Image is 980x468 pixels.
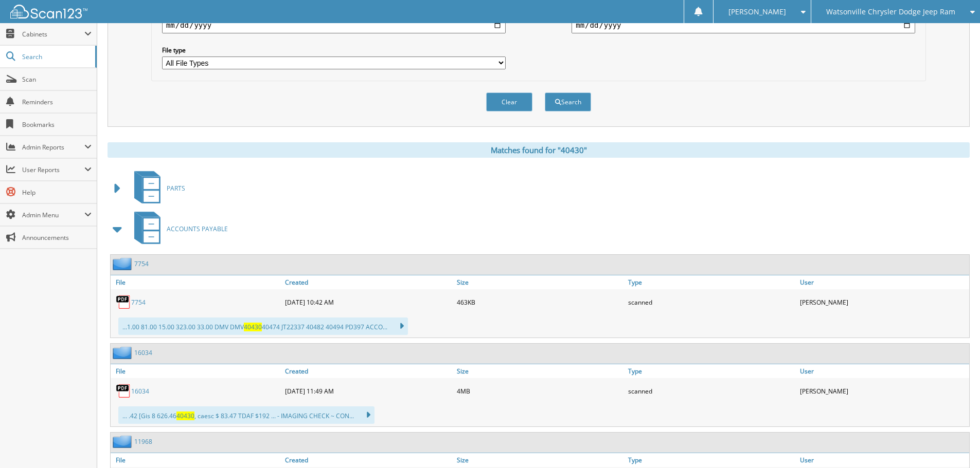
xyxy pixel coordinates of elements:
[454,453,626,467] a: Size
[10,5,87,18] img: scan123-logo-white.svg
[282,381,454,401] div: [DATE] 11:49 AM
[929,419,980,468] iframe: Chat Widget
[116,383,131,399] img: PDF.png
[797,275,969,289] a: User
[111,453,282,467] a: File
[454,364,626,378] a: Size
[111,275,282,289] a: File
[118,406,375,424] div: ... .42 [Gis 8 626.46 , caesc $ 83.47 TDAF $192 ... - IMAGING CHECK ~ CON...
[826,9,955,15] span: Watsonville Chrysler Dodge Jeep Ram
[111,364,282,378] a: File
[22,75,92,84] span: Scan
[128,209,228,249] a: ACCOUNTS PAYABLE
[454,292,626,312] div: 463KB
[282,364,454,378] a: Created
[113,346,134,359] img: folder2.png
[454,381,626,401] div: 4MB
[22,165,84,174] span: User Reports
[454,275,626,289] a: Size
[572,17,915,33] input: end
[22,233,92,242] span: Announcements
[244,323,262,331] span: 40430
[797,364,969,378] a: User
[134,259,149,268] a: 7754
[728,9,786,15] span: [PERSON_NAME]
[486,92,532,111] button: Clear
[176,411,194,420] span: 40430
[134,348,152,357] a: 16034
[167,184,185,193] span: PARTS
[22,120,92,129] span: Bookmarks
[22,211,84,219] span: Admin Menu
[162,46,506,54] label: File type
[545,92,591,111] button: Search
[626,292,797,312] div: scanned
[626,364,797,378] a: Type
[797,381,969,401] div: [PERSON_NAME]
[22,188,92,197] span: Help
[108,142,970,158] div: Matches found for "40430"
[797,292,969,312] div: [PERSON_NAME]
[797,453,969,467] a: User
[118,317,408,335] div: ...1.00 81.00 15.00 323.00 33.00 DMV DMV 40474 JT22337 40482 40494 PD397 ACCO...
[22,30,84,39] span: Cabinets
[22,98,92,106] span: Reminders
[282,275,454,289] a: Created
[22,143,84,152] span: Admin Reports
[282,453,454,467] a: Created
[113,435,134,448] img: folder2.png
[131,298,146,307] a: 7754
[162,17,506,33] input: start
[134,437,152,446] a: 11968
[626,381,797,401] div: scanned
[22,52,90,61] span: Search
[167,224,228,233] span: ACCOUNTS PAYABLE
[116,294,131,310] img: PDF.png
[131,387,149,396] a: 16034
[282,292,454,312] div: [DATE] 10:42 AM
[626,275,797,289] a: Type
[626,453,797,467] a: Type
[113,257,134,270] img: folder2.png
[128,168,185,209] a: PARTS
